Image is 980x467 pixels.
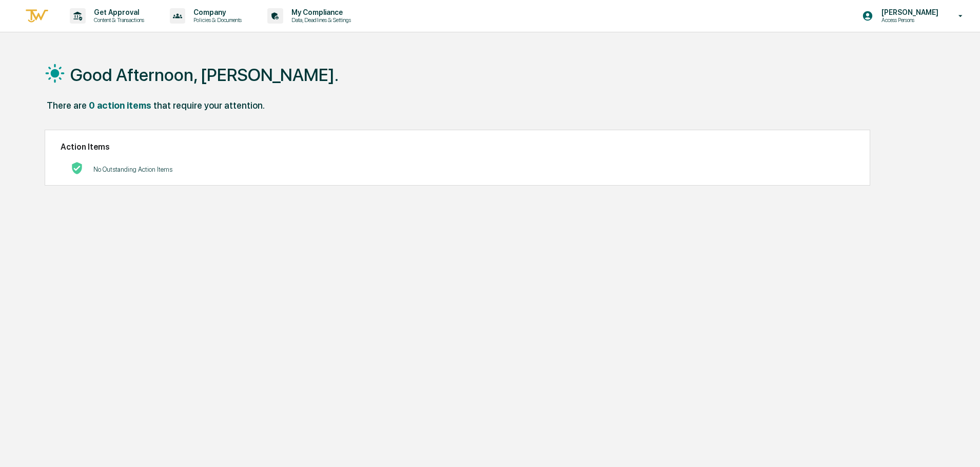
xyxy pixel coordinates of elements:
[153,100,265,111] div: that require your attention.
[25,8,49,25] img: logo
[89,100,151,111] div: 0 action items
[70,65,339,85] h1: Good Afternoon, [PERSON_NAME].
[283,16,356,24] p: Data, Deadlines & Settings
[47,100,87,111] div: There are
[86,8,149,16] p: Get Approval
[71,162,83,174] img: No Actions logo
[185,8,247,16] p: Company
[61,142,854,152] h2: Action Items
[86,16,149,24] p: Content & Transactions
[93,166,172,173] p: No Outstanding Action Items
[873,16,944,24] p: Access Persons
[185,16,247,24] p: Policies & Documents
[873,8,944,16] p: [PERSON_NAME]
[283,8,356,16] p: My Compliance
